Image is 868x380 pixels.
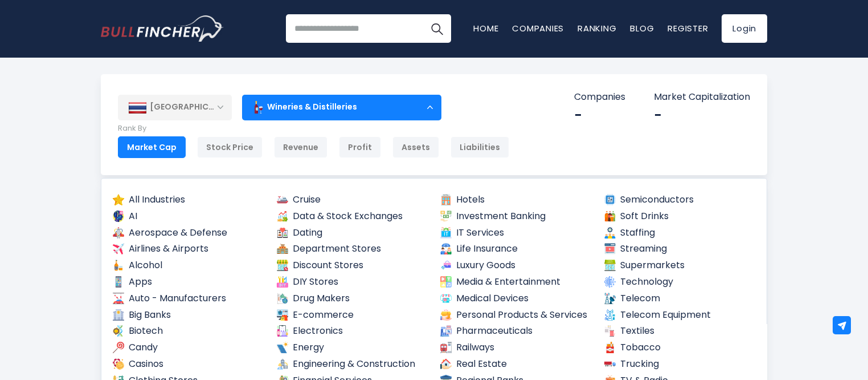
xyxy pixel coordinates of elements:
[423,14,451,43] button: Search
[276,308,429,322] a: E-commerce
[603,226,757,240] a: Staffing
[112,324,265,338] a: Biotech
[276,292,429,306] a: Drug Makers
[276,209,429,224] a: Data & Stock Exchanges
[603,357,757,371] a: Trucking
[276,341,429,355] a: Energy
[578,22,616,34] a: Ranking
[654,106,750,124] div: -
[603,193,757,207] a: Semiconductors
[439,193,593,207] a: Hotels
[276,258,429,273] a: Discount Stores
[603,292,757,306] a: Telecom
[242,94,441,120] div: Wineries & Distilleries
[101,15,224,42] img: Bullfincher logo
[276,324,429,338] a: Electronics
[439,258,593,273] a: Luxury Goods
[439,275,593,289] a: Media & Entertainment
[112,308,265,322] a: Big Banks
[603,242,757,256] a: Streaming
[197,136,263,158] div: Stock Price
[668,22,708,34] a: Register
[603,341,757,355] a: Tobacco
[274,136,327,158] div: Revenue
[603,209,757,224] a: Soft Drinks
[439,324,593,338] a: Pharmaceuticals
[112,341,265,355] a: Candy
[722,14,767,43] a: Login
[439,292,593,306] a: Medical Devices
[603,324,757,338] a: Textiles
[512,22,564,34] a: Companies
[112,193,265,207] a: All Industries
[118,136,186,158] div: Market Cap
[112,209,265,224] a: AI
[118,124,509,134] p: Rank By
[439,341,593,355] a: Railways
[276,193,429,207] a: Cruise
[276,226,429,240] a: Dating
[574,91,625,103] p: Companies
[473,22,498,34] a: Home
[630,22,654,34] a: Blog
[339,136,381,158] div: Profit
[603,258,757,273] a: Supermarkets
[574,106,625,124] div: -
[451,136,509,158] div: Liabilities
[112,292,265,306] a: Auto - Manufacturers
[276,357,429,371] a: Engineering & Construction
[276,242,429,256] a: Department Stores
[112,357,265,371] a: Casinos
[439,357,593,371] a: Real Estate
[112,258,265,273] a: Alcohol
[439,242,593,256] a: Life Insurance
[603,275,757,289] a: Technology
[276,275,429,289] a: DIY Stores
[112,226,265,240] a: Aerospace & Defense
[439,226,593,240] a: IT Services
[439,209,593,224] a: Investment Banking
[654,91,750,103] p: Market Capitalization
[118,95,232,120] div: [GEOGRAPHIC_DATA]
[112,275,265,289] a: Apps
[101,15,223,42] a: Go to homepage
[603,308,757,322] a: Telecom Equipment
[392,136,439,158] div: Assets
[112,242,265,256] a: Airlines & Airports
[439,308,593,322] a: Personal Products & Services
